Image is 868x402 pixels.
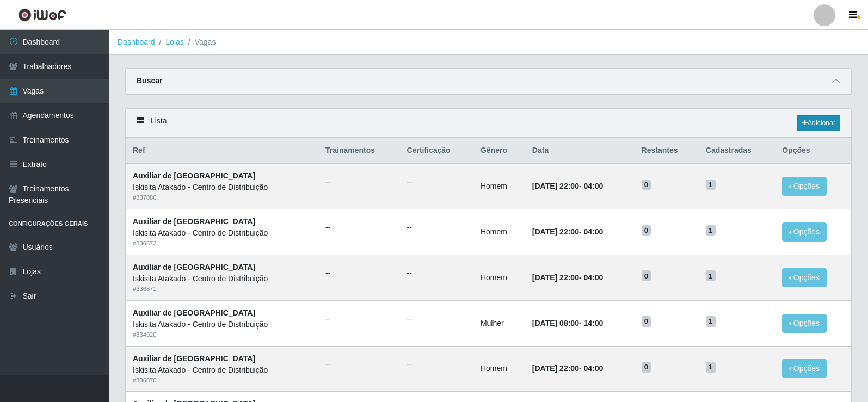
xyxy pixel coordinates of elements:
time: 04:00 [583,364,603,373]
span: 1 [706,225,716,236]
img: CoreUI Logo [18,8,66,22]
th: Restantes [635,138,699,164]
button: Opções [782,314,827,333]
div: Iskisita Atakado - Centro de Distribuição [133,273,312,285]
span: 1 [706,362,716,373]
time: [DATE] 22:00 [532,364,579,373]
div: Iskisita Atakado - Centro de Distribuição [133,319,312,330]
td: Homem [474,255,526,300]
div: # 336871 [133,285,312,294]
strong: - [532,227,603,236]
ul: -- [325,268,394,279]
a: Dashboard [118,38,155,46]
strong: - [532,364,603,373]
div: Lista [126,109,851,138]
time: [DATE] 22:00 [532,273,579,282]
a: Lojas [165,38,183,46]
td: Mulher [474,300,526,346]
ul: -- [407,313,467,325]
span: 0 [642,316,651,327]
div: Iskisita Atakado - Centro de Distribuição [133,364,312,376]
td: Homem [474,163,526,209]
th: Certificação [401,138,474,164]
ul: -- [325,313,394,325]
div: # 334920 [133,330,312,339]
span: 1 [706,180,716,190]
button: Opções [782,268,827,287]
time: 04:00 [583,182,603,190]
strong: Auxiliar de [GEOGRAPHIC_DATA] [133,263,255,271]
td: Homem [474,346,526,392]
strong: Auxiliar de [GEOGRAPHIC_DATA] [133,308,255,317]
div: # 337080 [133,193,312,202]
span: 1 [706,270,716,281]
strong: - [532,273,603,282]
time: [DATE] 22:00 [532,227,579,236]
button: Opções [782,177,827,196]
div: Iskisita Atakado - Centro de Distribuição [133,182,312,193]
span: 0 [642,225,651,236]
time: [DATE] 22:00 [532,182,579,190]
nav: breadcrumb [109,30,868,55]
strong: Buscar [137,76,162,85]
span: 0 [642,362,651,373]
strong: Auxiliar de [GEOGRAPHIC_DATA] [133,171,255,180]
ul: -- [325,358,394,370]
ul: -- [407,222,467,233]
li: Vagas [184,36,216,48]
ul: -- [325,222,394,233]
th: Cadastradas [699,138,775,164]
strong: - [532,319,603,327]
th: Data [526,138,635,164]
div: Iskisita Atakado - Centro de Distribuição [133,227,312,239]
ul: -- [407,358,467,370]
div: # 336870 [133,376,312,385]
th: Gênero [474,138,526,164]
th: Ref [126,138,319,164]
td: Homem [474,209,526,255]
ul: -- [325,176,394,188]
th: Trainamentos [319,138,401,164]
span: 0 [642,180,651,190]
div: # 336872 [133,239,312,248]
ul: -- [407,268,467,279]
time: 04:00 [583,273,603,282]
strong: Auxiliar de [GEOGRAPHIC_DATA] [133,217,255,226]
button: Opções [782,222,827,242]
th: Opções [775,138,851,164]
span: 1 [706,316,716,327]
a: Adicionar [797,115,840,131]
time: 04:00 [583,227,603,236]
ul: -- [407,176,467,188]
time: 14:00 [583,319,603,327]
time: [DATE] 08:00 [532,319,579,327]
button: Opções [782,359,827,378]
span: 0 [642,270,651,281]
strong: Auxiliar de [GEOGRAPHIC_DATA] [133,354,255,363]
strong: - [532,182,603,190]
